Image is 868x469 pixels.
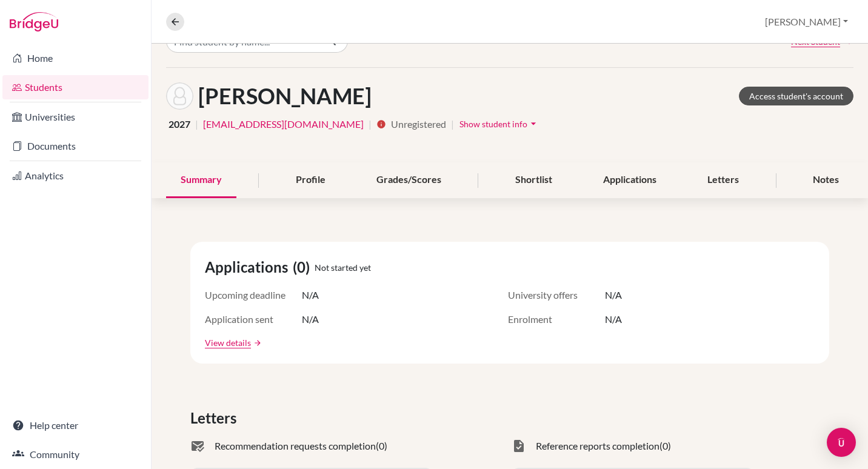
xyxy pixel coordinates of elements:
[302,288,319,302] span: N/A
[693,162,753,198] div: Letters
[391,117,446,131] span: Unregistered
[190,439,205,453] span: mark_email_read
[166,162,236,198] div: Summary
[362,162,456,198] div: Grades/Scores
[739,87,853,105] a: Access student's account
[315,261,371,274] span: Not started yet
[2,105,149,129] a: Universities
[302,312,319,327] span: N/A
[508,312,605,327] span: Enrolment
[205,336,251,349] a: View details
[451,117,454,131] span: |
[459,115,540,133] button: Show student infoarrow_drop_down
[512,439,526,453] span: task
[508,288,605,302] span: University offers
[376,119,386,129] i: info
[376,439,387,453] span: (0)
[195,117,198,131] span: |
[215,439,376,453] span: Recommendation requests completion
[190,407,241,429] span: Letters
[293,256,315,278] span: (0)
[166,82,193,110] img: Marfa Mikhaylova's avatar
[798,162,853,198] div: Notes
[2,46,149,70] a: Home
[281,162,340,198] div: Profile
[459,119,527,129] span: Show student info
[10,12,58,32] img: Bridge-U
[2,75,149,99] a: Students
[369,117,372,131] span: |
[205,256,293,278] span: Applications
[536,439,659,453] span: Reference reports completion
[501,162,567,198] div: Shortlist
[659,439,671,453] span: (0)
[2,164,149,188] a: Analytics
[203,117,364,131] a: [EMAIL_ADDRESS][DOMAIN_NAME]
[605,288,622,302] span: N/A
[2,442,149,467] a: Community
[589,162,671,198] div: Applications
[205,288,302,302] span: Upcoming deadline
[251,339,262,347] a: arrow_forward
[605,312,622,327] span: N/A
[2,413,149,437] a: Help center
[205,312,302,327] span: Application sent
[760,10,853,33] button: [PERSON_NAME]
[198,83,372,109] h1: [PERSON_NAME]
[169,117,190,131] span: 2027
[2,134,149,158] a: Documents
[527,118,539,130] i: arrow_drop_down
[827,428,856,457] div: Open Intercom Messenger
